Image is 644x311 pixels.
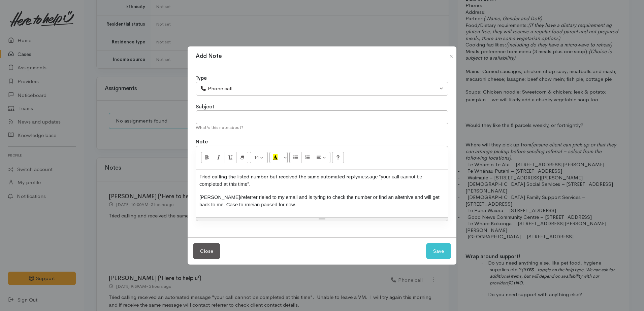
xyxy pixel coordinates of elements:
button: Bold (CTRL+B) [201,152,213,163]
button: Close [193,243,220,260]
button: Remove Font Style (CTRL+\) [236,152,248,163]
div: Phone call [200,85,438,93]
p: Tried calling the listed number but received the same automated reply [199,173,445,188]
span: 14 [254,154,259,160]
button: Ordered list (CTRL+SHIFT+NUM8) [301,152,313,163]
button: Help [332,152,344,163]
div: What's this note about? [196,124,448,131]
span: [PERSON_NAME]/referrer rleied to my email and is tyring to check the number or find an altetnive ... [199,195,440,208]
button: Recent Color [269,152,282,163]
button: Unordered list (CTRL+SHIFT+NUM7) [289,152,301,163]
button: Paragraph [313,152,330,163]
button: Italic (CTRL+I) [213,152,225,163]
h1: Add Note [196,52,222,61]
label: Note [196,138,208,146]
button: Underline (CTRL+U) [225,152,237,163]
label: Subject [196,103,215,111]
button: Save [426,243,451,260]
label: Type [196,74,207,82]
button: Close [446,52,457,60]
button: Font Size [250,152,268,163]
div: Resize [196,218,448,221]
button: More Color [281,152,288,163]
button: Phone call [196,82,448,96]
